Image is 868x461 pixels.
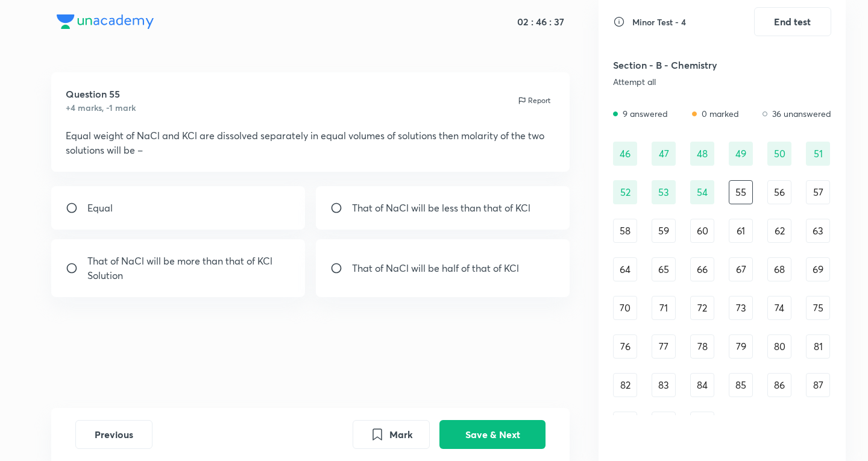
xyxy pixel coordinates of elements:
[613,180,637,204] div: 52
[652,334,676,359] div: 77
[352,201,530,215] p: That of NaCl will be less than that of KCl
[439,420,546,449] button: Save & Next
[767,373,791,397] div: 86
[729,142,753,166] div: 49
[623,107,668,120] p: 9 answered
[613,219,637,243] div: 58
[552,16,564,28] h5: 37
[613,296,637,320] div: 70
[767,334,791,359] div: 80
[528,95,550,106] p: Report
[806,373,830,397] div: 87
[729,257,753,281] div: 67
[729,296,753,320] div: 73
[652,142,676,166] div: 47
[613,334,637,359] div: 76
[729,180,753,204] div: 55
[517,16,533,28] h5: 02 :
[767,180,791,204] div: 56
[690,296,714,320] div: 72
[690,412,714,436] div: 90
[729,334,753,359] div: 79
[690,180,714,204] div: 54
[806,334,830,359] div: 81
[690,334,714,359] div: 78
[806,142,830,166] div: 51
[806,180,830,204] div: 57
[613,373,637,397] div: 82
[632,16,686,28] h6: Minor Test - 4
[690,257,714,281] div: 66
[767,296,791,320] div: 74
[690,373,714,397] div: 84
[613,142,637,166] div: 46
[517,96,527,105] img: report icon
[772,107,831,120] p: 36 unanswered
[652,373,676,397] div: 83
[690,219,714,243] div: 60
[613,58,766,72] h5: Section - B - Chemistry
[767,219,791,243] div: 62
[87,201,113,215] p: Equal
[729,373,753,397] div: 85
[613,257,637,281] div: 64
[66,101,136,114] h6: +4 marks, -1 mark
[729,219,753,243] div: 61
[66,87,136,101] h5: Question 55
[87,254,291,283] p: That of NaCl will be more than that of KCl Solution
[353,420,430,449] button: Mark
[613,412,637,436] div: 88
[702,107,739,120] p: 0 marked
[806,296,830,320] div: 75
[66,128,556,157] p: Equal weight of NaCl and KCl are dissolved separately in equal volumes of solutions then molarity...
[767,142,791,166] div: 50
[652,412,676,436] div: 89
[806,219,830,243] div: 63
[652,219,676,243] div: 59
[806,257,830,281] div: 69
[75,420,153,449] button: Previous
[652,296,676,320] div: 71
[652,180,676,204] div: 53
[754,7,831,36] button: End test
[690,142,714,166] div: 48
[533,16,552,28] h5: 46 :
[652,257,676,281] div: 65
[352,261,519,275] p: That of NaCl will be half of that of KCl
[613,77,766,87] div: Attempt all
[767,257,791,281] div: 68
